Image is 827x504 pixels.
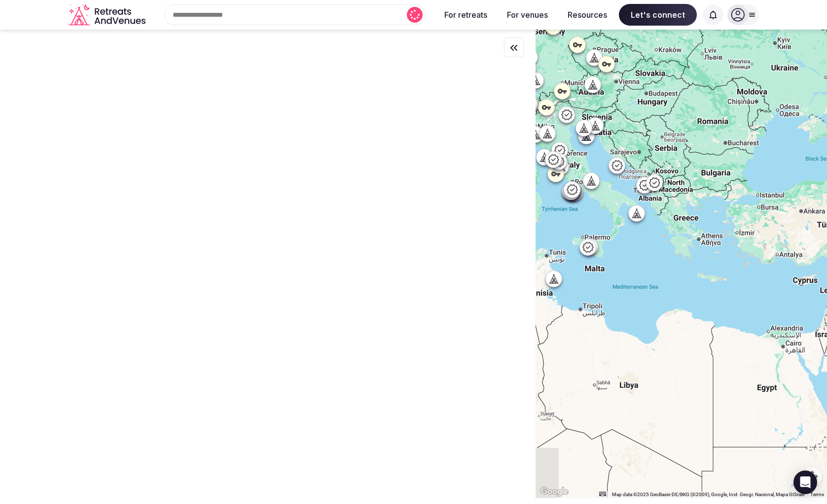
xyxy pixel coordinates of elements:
a: Terms (opens in new tab) [810,492,824,497]
button: For retreats [436,4,495,26]
span: Map data ©2025 GeoBasis-DE/BKG (©2009), Google, Inst. Geogr. Nacional, Mapa GISrael [612,492,804,497]
img: Google [538,485,571,498]
button: Resources [560,4,615,26]
svg: Retreats and Venues company logo [69,4,147,26]
div: Open Intercom Messenger [793,470,817,494]
button: Map camera controls [802,467,822,486]
span: Let's connect [619,4,697,26]
a: Open this area in Google Maps (opens a new window) [538,485,571,498]
button: Keyboard shortcuts [599,492,606,496]
a: Visit the homepage [69,4,147,26]
button: For venues [499,4,556,26]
